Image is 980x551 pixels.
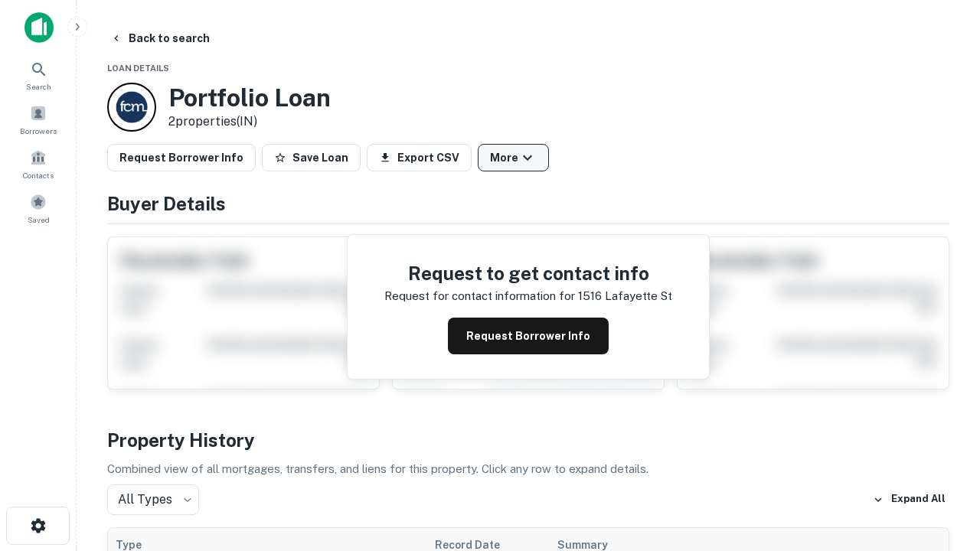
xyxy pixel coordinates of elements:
button: Expand All [869,488,949,511]
img: capitalize-icon.png [24,12,54,43]
button: Save Loan [262,144,361,171]
span: Search [26,80,51,93]
span: Saved [28,214,50,226]
a: Contacts [5,143,72,184]
h4: Buyer Details [107,190,949,217]
p: Combined view of all mortgages, transfers, and liens for this property. Click any row to expand d... [107,460,949,478]
button: Back to search [104,24,216,52]
button: Export CSV [367,144,472,171]
p: 2 properties (IN) [168,112,331,131]
div: All Types [107,484,199,515]
h3: Portfolio Loan [168,83,331,112]
h4: Property History [107,426,949,454]
p: 1516 lafayette st [578,287,672,305]
h4: Request to get contact info [384,259,672,287]
a: Saved [5,187,72,229]
a: Search [5,54,72,96]
iframe: Chat Widget [903,380,980,453]
span: Borrowers [20,125,57,137]
button: Request Borrower Info [107,144,256,171]
span: Loan Details [107,64,169,73]
p: Request for contact information for [384,287,575,305]
button: More [478,144,549,171]
span: Contacts [23,169,54,181]
a: Borrowers [5,99,72,140]
button: Request Borrower Info [448,318,609,354]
